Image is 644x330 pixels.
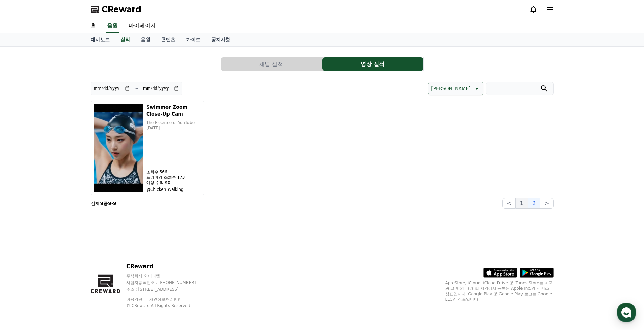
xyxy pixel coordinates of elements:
[431,84,470,93] p: [PERSON_NAME]
[105,224,113,230] span: 설정
[428,82,483,95] button: [PERSON_NAME]
[206,33,236,46] a: 공지사항
[445,280,554,302] p: App Store, iCloud, iCloud Drive 및 iTunes Store는 미국과 그 밖의 나라 및 지역에서 등록된 Apple Inc.의 서비스 상표입니다. Goo...
[91,4,141,15] a: CReward
[108,201,111,206] strong: 9
[85,33,115,46] a: 대시보드
[528,198,540,209] button: 2
[134,84,139,93] p: ~
[123,19,161,33] a: 마이페이지
[156,33,181,46] a: 콘텐츠
[45,214,87,231] a: 대화
[126,273,209,279] p: 주식회사 와이피랩
[146,120,201,125] p: The Essence of YouTube
[91,200,116,207] p: 전체 중 -
[322,57,423,71] button: 영상 실적
[516,198,528,209] button: 1
[91,101,204,195] button: Swimmer Zoom Close-Up Cam Swimmer Zoom Close-Up Cam The Essence of YouTube [DATE] 조회수 566 프리미엄 조회...
[62,225,70,230] span: 대화
[146,125,201,131] p: [DATE]
[94,104,143,192] img: Swimmer Zoom Close-Up Cam
[502,198,515,209] button: <
[181,33,206,46] a: 가이드
[146,187,201,192] p: Chicken Walking
[2,214,45,231] a: 홈
[118,33,133,46] a: 실적
[146,180,201,185] p: 예상 수익 $0
[149,297,182,302] a: 개인정보처리방침
[126,303,209,308] p: © CReward All Rights Reserved.
[102,4,141,15] span: CReward
[106,19,119,33] a: 음원
[85,19,102,33] a: 홈
[21,224,25,230] span: 홈
[135,33,156,46] a: 음원
[126,287,209,292] p: 주소 : [STREET_ADDRESS]
[221,57,322,71] button: 채널 실적
[126,262,209,271] p: CReward
[146,104,201,117] h5: Swimmer Zoom Close-Up Cam
[113,201,116,206] strong: 9
[126,297,148,302] a: 이용약관
[146,169,201,175] p: 조회수 566
[87,214,130,231] a: 설정
[540,198,553,209] button: >
[126,280,209,285] p: 사업자등록번호 : [PHONE_NUMBER]
[100,201,104,206] strong: 9
[146,175,201,180] p: 프리미엄 조회수 173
